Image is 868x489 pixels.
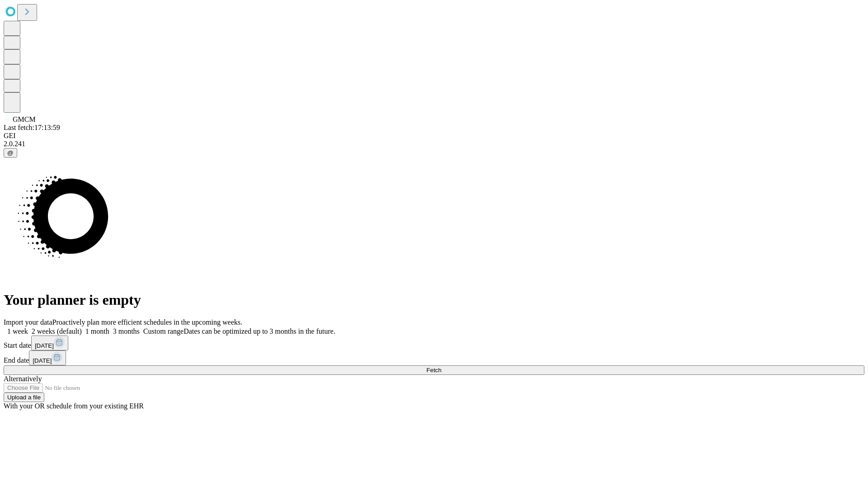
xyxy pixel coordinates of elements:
[13,115,36,123] span: GMCM
[4,132,864,140] div: GEI
[113,327,140,335] span: 3 months
[52,318,242,326] span: Proactively plan more efficient schedules in the upcoming weeks.
[4,350,864,365] div: End date
[4,336,864,350] div: Start date
[143,327,184,335] span: Custom range
[4,375,42,383] span: Alternatively
[4,292,864,308] h1: Your planner is empty
[4,124,60,131] span: Last fetch: 17:13:59
[7,149,14,156] span: @
[31,336,68,350] button: [DATE]
[4,318,52,326] span: Import your data
[4,140,864,148] div: 2.0.241
[4,365,864,375] button: Fetch
[4,402,144,410] span: With your OR schedule from your existing EHR
[35,342,54,349] span: [DATE]
[426,367,441,374] span: Fetch
[33,357,52,364] span: [DATE]
[32,327,82,335] span: 2 weeks (default)
[184,327,335,335] span: Dates can be optimized up to 3 months in the future.
[4,148,17,158] button: @
[85,327,109,335] span: 1 month
[4,393,44,402] button: Upload a file
[7,327,28,335] span: 1 week
[29,350,66,365] button: [DATE]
